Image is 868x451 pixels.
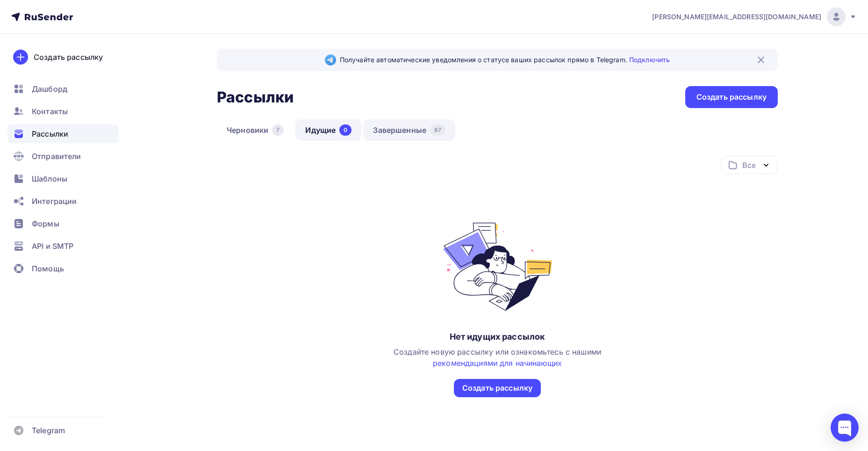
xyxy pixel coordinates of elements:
[34,51,103,63] div: Создать рассылку
[339,124,352,136] div: 0
[7,147,119,166] a: Отправители
[272,124,284,136] div: 7
[32,151,81,162] span: Отправители
[295,119,361,141] a: Идущие0
[32,218,59,229] span: Формы
[652,7,857,26] a: [PERSON_NAME][EMAIL_ADDRESS][DOMAIN_NAME]
[325,54,336,65] img: Telegram
[32,196,77,207] span: Интеграции
[629,56,670,64] a: Подключить
[721,156,778,174] button: Все
[363,119,455,141] a: Завершенные87
[32,128,68,139] span: Рассылки
[340,55,670,65] span: Получайте автоматические уведомления о статусе ваших рассылок прямо в Telegram.
[7,80,119,98] a: Дашборд
[32,83,67,95] span: Дашборд
[7,124,119,143] a: Рассылки
[32,425,65,436] span: Telegram
[430,124,445,136] div: 87
[7,214,119,233] a: Формы
[7,169,119,188] a: Шаблоны
[32,263,64,274] span: Помощь
[32,240,73,252] span: API и SMTP
[217,119,294,141] a: Черновики7
[32,106,68,117] span: Контакты
[32,173,67,184] span: Шаблоны
[394,347,601,368] span: Создайте новую рассылку или ознакомьтесь с нашими
[652,12,821,22] span: [PERSON_NAME][EMAIL_ADDRESS][DOMAIN_NAME]
[7,102,119,121] a: Контакты
[433,358,562,368] a: рекомендациями для начинающих
[217,88,294,107] h2: Рассылки
[742,160,755,171] div: Все
[462,383,532,393] div: Создать рассылку
[450,331,545,342] div: Нет идущих рассылок
[696,92,767,102] div: Создать рассылку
